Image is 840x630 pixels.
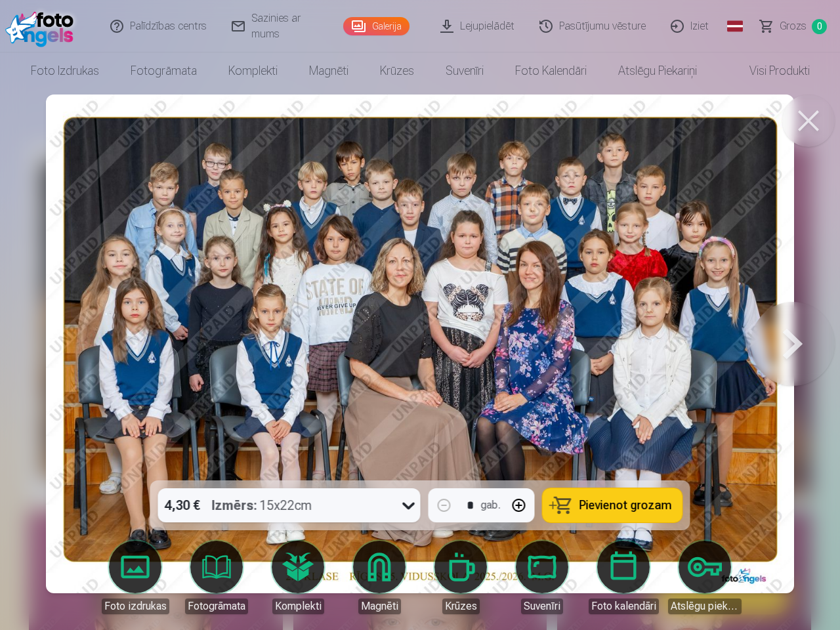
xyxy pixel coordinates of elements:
a: Krūzes [424,541,497,614]
div: Komplekti [272,598,324,614]
a: Magnēti [293,52,364,89]
a: Atslēgu piekariņi [602,52,713,89]
div: Fotogrāmata [185,598,248,614]
a: Foto izdrukas [15,52,115,89]
span: Pievienot grozam [579,499,672,511]
div: Foto izdrukas [102,598,169,614]
a: Komplekti [261,541,335,614]
div: Krūzes [442,598,480,614]
a: Galerija [343,17,409,35]
div: 4,30 € [158,488,207,522]
a: Foto izdrukas [98,541,172,614]
span: 0 [812,19,827,34]
div: Foto kalendāri [589,598,659,614]
a: Suvenīri [430,52,499,89]
div: Suvenīri [521,598,563,614]
img: /fa1 [5,5,80,47]
span: Grozs [780,18,807,34]
div: Atslēgu piekariņi [668,598,742,614]
a: Suvenīri [505,541,579,614]
div: 15x22cm [212,488,312,522]
a: Krūzes [364,52,430,89]
a: Atslēgu piekariņi [668,541,742,614]
a: Magnēti [343,541,416,614]
div: gab. [481,497,501,513]
strong: Izmērs : [212,496,257,514]
a: Fotogrāmata [180,541,253,614]
a: Foto kalendāri [499,52,602,89]
a: Visi produkti [713,52,826,89]
div: Magnēti [358,598,401,614]
a: Komplekti [213,52,293,89]
a: Fotogrāmata [115,52,213,89]
button: Pievienot grozam [543,488,682,522]
a: Foto kalendāri [587,541,660,614]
